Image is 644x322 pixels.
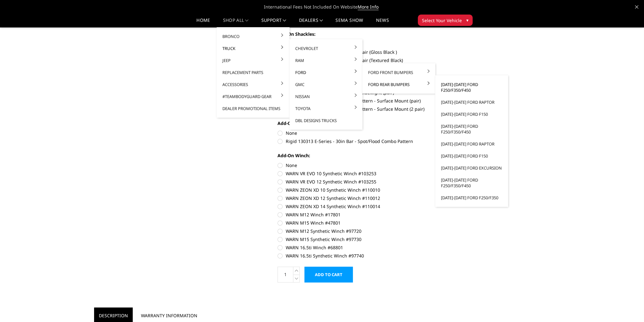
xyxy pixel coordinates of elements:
[438,78,506,96] a: [DATE]-[DATE] Ford F250/F350/F450
[277,31,452,37] label: Add-On Shackles:
[277,130,452,136] label: None
[292,54,360,66] a: Ram
[196,18,210,27] a: Home
[261,18,286,27] a: Support
[277,97,452,104] label: Rigid 202113 D-Series Pro - Flood Pattern - Surface Mount (pair)
[365,78,433,90] a: Ford Rear Bumpers
[223,18,249,27] a: shop all
[335,18,363,27] a: SEMA Show
[94,1,550,13] span: International Fees Not Included On Website
[438,162,506,174] a: [DATE]-[DATE] Ford Excursion
[292,90,360,102] a: Nissan
[438,96,506,108] a: [DATE]-[DATE] Ford Raptor
[292,115,360,127] a: DBL Designs Trucks
[438,120,506,138] a: [DATE]-[DATE] Ford F250/F350/F450
[299,18,323,27] a: Dealers
[219,78,287,90] a: Accessories
[219,54,287,66] a: Jeep
[277,40,452,47] label: None
[292,102,360,115] a: Toyota
[277,228,452,234] label: WARN M12 Synthetic Winch #97720
[277,49,452,55] label: Standard 3/4in Recovery Shackles, Pair (Gloss Black )
[277,236,452,243] label: WARN M15 Synthetic Winch #97730
[219,30,287,42] a: Bronco
[277,170,452,177] label: WARN VR EVO 10 Synthetic Winch #103253
[292,42,360,54] a: Chevrolet
[277,57,452,64] label: Standard 3/4in Recovery Shackles, Pair (Textured Black)
[277,106,452,112] label: Rigid 202113 D-Series Pro - Flood Pattern - Surface Mount (2 pair)
[612,292,644,322] iframe: Chat Widget
[438,192,506,204] a: [DATE]-[DATE] Ford F250/F350
[277,211,452,218] label: WARN M12 Winch #17801
[292,78,360,90] a: GMC
[438,108,506,120] a: [DATE]-[DATE] Ford F150
[466,17,469,23] span: ▾
[418,15,473,26] button: Select Your Vehicle
[219,102,287,115] a: Dealer Promotional Items
[438,138,506,150] a: [DATE]-[DATE] Ford Raptor
[376,18,389,27] a: News
[277,152,452,159] label: Add-On Winch:
[277,203,452,210] label: WARN ZEON XD 14 Synthetic Winch #110014
[277,187,452,193] label: WARN ZEON XD 10 Synthetic Winch #110010
[277,162,452,169] label: None
[277,178,452,185] label: WARN VR EVO 12 Synthetic Winch #103255
[277,138,452,145] label: Rigid 130313 E-Series - 30in Bar - Spot/Flood Combo Pattern
[438,150,506,162] a: [DATE]-[DATE] Ford F150
[277,244,452,251] label: WARN 16.5ti Winch #68801
[277,120,452,127] label: Add-On Light Bar:
[304,267,353,282] input: Add to Cart
[422,17,462,24] span: Select Your Vehicle
[292,66,360,78] a: Ford
[277,195,452,201] label: WARN ZEON XD 12 Synthetic Winch #110012
[219,90,287,102] a: #TeamBodyguard Gear
[358,4,379,10] a: More Info
[277,220,452,226] label: WARN M15 Winch #47801
[219,42,287,54] a: Truck
[277,252,452,259] label: WARN 16.5ti Synthetic Winch #97740
[438,174,506,192] a: [DATE]-[DATE] Ford F250/F350/F450
[219,66,287,78] a: Replacement Parts
[365,66,433,78] a: Ford Front Bumpers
